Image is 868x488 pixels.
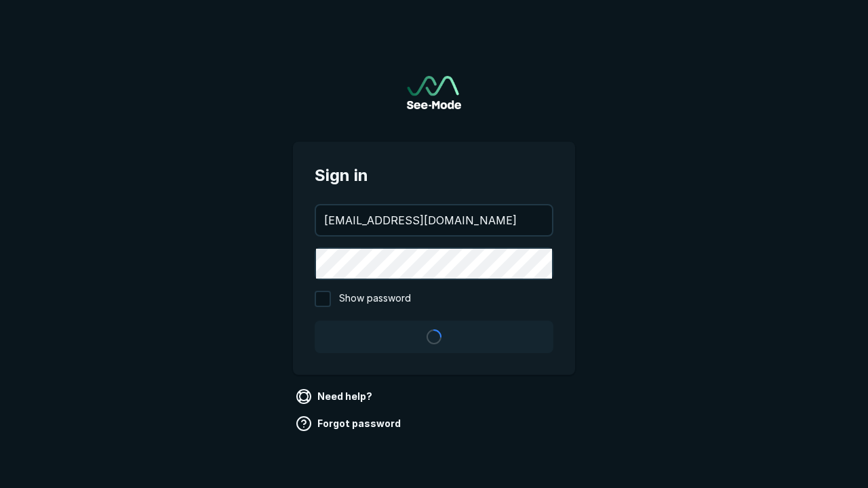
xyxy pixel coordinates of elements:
a: Need help? [293,386,378,407]
span: Show password [339,291,411,307]
span: Sign in [315,163,553,188]
a: Forgot password [293,413,406,434]
img: See-Mode Logo [407,76,461,109]
a: Go to sign in [407,76,461,109]
input: your@email.com [316,205,552,235]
